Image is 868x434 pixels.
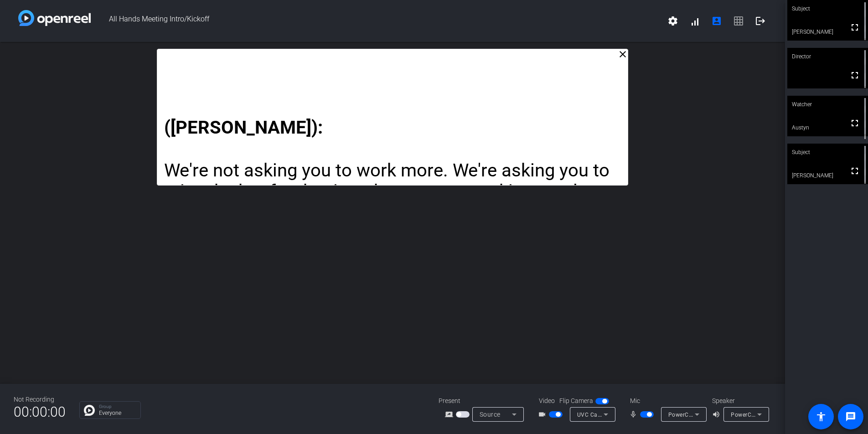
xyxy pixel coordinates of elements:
[711,15,722,26] mat-icon: account_box
[849,70,860,81] mat-icon: fullscreen
[712,409,723,420] mat-icon: volume_up
[787,48,868,65] div: Director
[621,396,712,406] div: Mic
[712,396,767,406] div: Speaker
[617,49,628,60] mat-icon: close
[439,396,530,406] div: Present
[845,411,856,422] mat-icon: message
[318,117,323,138] strong: :
[849,22,860,33] mat-icon: fullscreen
[164,160,620,224] li: We're not asking you to work more. We're asking you to raise the bar for the time that you are wo...
[14,395,66,404] div: Not Recording
[539,396,555,406] span: Video
[84,405,95,416] img: Chat Icon
[91,10,662,32] span: All Hands Meeting Intro/Kickoff
[99,410,136,416] p: Everyone
[538,409,549,420] mat-icon: videocam_outline
[445,409,456,420] mat-icon: screen_share_outline
[14,401,66,423] span: 00:00:00
[18,10,91,26] img: white-gradient.svg
[787,96,868,113] div: Watcher
[480,411,501,418] span: Source
[849,165,860,176] mat-icon: fullscreen
[559,396,593,406] span: Flip Camera
[787,144,868,161] div: Subject
[755,15,766,26] mat-icon: logout
[164,117,318,138] strong: ([PERSON_NAME])
[629,409,640,420] mat-icon: mic_none
[816,411,827,422] mat-icon: accessibility
[667,15,678,26] mat-icon: settings
[99,404,136,409] p: Group
[684,10,706,32] button: signal_cellular_alt
[668,411,741,418] span: PowerConf S3 (10d6:2000)
[849,118,860,129] mat-icon: fullscreen
[577,411,642,418] span: UVC Camera (fefe:4321)
[731,411,803,418] span: PowerConf S3 (10d6:2000)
